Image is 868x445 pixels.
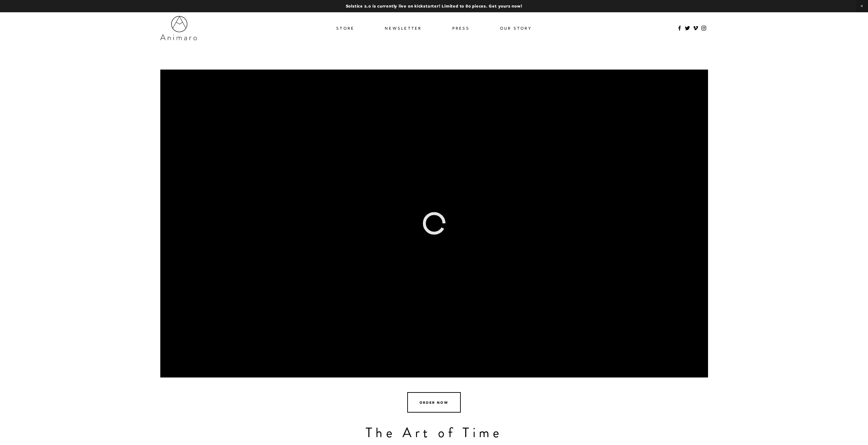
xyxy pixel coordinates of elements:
[300,424,568,441] h1: The Art of Time
[336,23,354,33] a: Store
[385,23,422,33] a: Newsletter
[452,23,470,33] a: Press
[407,392,461,413] a: Order now
[500,23,532,33] a: Our Story
[160,16,197,40] img: Animaro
